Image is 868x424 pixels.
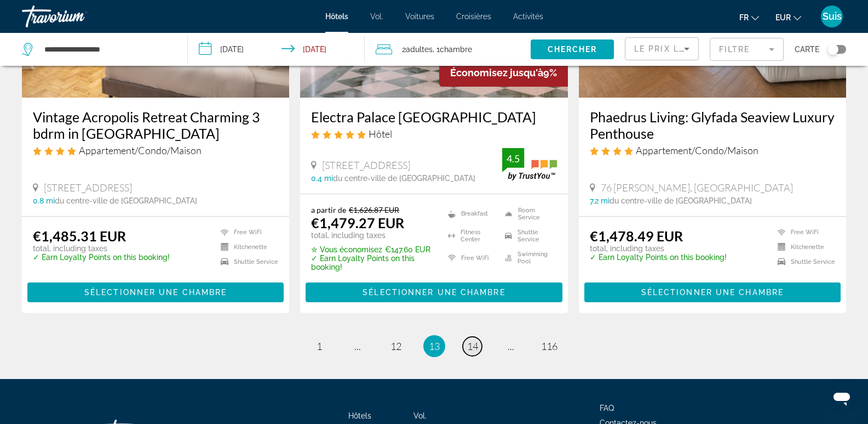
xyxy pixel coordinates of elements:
span: 0.4 mi [311,174,333,183]
span: du centre-ville de [GEOGRAPHIC_DATA] [610,196,752,205]
div: 4 star Apartment [590,144,835,156]
a: Croisières [456,12,491,21]
a: Sélectionner une chambre [306,285,562,297]
li: Room Service [499,205,556,222]
span: Sélectionner une chambre [84,288,227,297]
span: 13 [429,340,440,352]
a: Vol. [370,12,383,21]
a: Phaedrus Living: Glyfada Seaview Luxury Penthouse [590,109,835,142]
font: Hôtels [348,411,371,420]
button: Sélectionner une chambre [306,282,562,302]
span: Sélectionner une chambre [641,288,784,297]
span: 116 [541,340,557,352]
font: EUR [775,13,791,22]
font: Suis [823,10,842,22]
ins: €1,478.49 EUR [590,228,683,244]
span: 12 [390,340,401,352]
li: Kitchenette [215,242,278,252]
button: Changer de devise [775,9,801,25]
button: Sélectionner une chambre [27,282,284,302]
li: Shuttle Service [499,228,556,244]
span: Le prix le plus élevé [634,44,745,53]
div: 4.5 [502,152,524,165]
span: [STREET_ADDRESS] [322,159,410,171]
li: Kitchenette [772,242,835,252]
li: Fitness Center [442,228,499,244]
button: Toggle map [819,44,846,54]
span: Chercher [548,45,597,54]
a: Electra Palace [GEOGRAPHIC_DATA] [311,109,556,125]
span: [STREET_ADDRESS] [44,182,132,194]
span: 2 [402,42,433,57]
a: Hôtels [325,12,348,21]
ins: €1,479.27 EUR [311,214,404,231]
p: total, including taxes [311,231,434,240]
button: Sélectionner une chambre [584,282,841,302]
span: Appartement/Condo/Maison [636,144,758,156]
li: Free WiFi [215,228,278,237]
li: Free WiFi [772,228,835,237]
div: 9% [439,59,568,87]
a: Sélectionner une chambre [27,285,284,297]
span: Carte [795,42,819,57]
span: 1 [317,340,322,352]
ins: €1,485.31 EUR [33,228,126,244]
p: ✓ Earn Loyalty Points on this booking! [590,253,727,262]
span: Économisez jusqu'à [450,67,543,78]
button: Check-in date: Nov 15, 2025 Check-out date: Nov 22, 2025 [188,33,365,66]
span: 0.8 mi [33,196,55,205]
span: a partir de [311,205,346,214]
button: Menu utilisateur [818,5,846,28]
div: 4 star Apartment [33,144,278,156]
li: Shuttle Service [772,257,835,267]
li: Swimming Pool [499,250,556,266]
p: €147.60 EUR [311,245,434,254]
span: Sélectionner une chambre [363,288,505,297]
p: total, including taxes [33,244,170,253]
button: Changer de langue [739,9,759,25]
a: Travorium [22,2,131,31]
span: du centre-ville de [GEOGRAPHIC_DATA] [333,174,475,183]
li: Shuttle Service [215,257,278,267]
span: ... [508,340,514,352]
span: Chambre [440,45,472,54]
div: 5 star Hotel [311,128,556,140]
a: Voitures [405,12,434,21]
li: Breakfast [442,205,499,222]
del: €1,626.87 EUR [349,205,399,214]
font: fr [739,13,749,22]
span: Appartement/Condo/Maison [79,144,202,156]
button: Travelers: 2 adults, 0 children [365,33,531,66]
span: du centre-ville de [GEOGRAPHIC_DATA] [55,196,197,205]
span: 76 [PERSON_NAME], [GEOGRAPHIC_DATA] [601,182,793,194]
span: Adultes [406,45,433,54]
a: Sélectionner une chambre [584,285,841,297]
span: 14 [467,340,478,352]
img: trustyou-badge.svg [502,148,557,180]
span: ... [354,340,361,352]
button: Filter [710,37,784,61]
a: Vintage Acropolis Retreat Charming 3 bdrm in [GEOGRAPHIC_DATA] [33,109,278,142]
span: , 1 [433,42,472,57]
p: total, including taxes [590,244,727,253]
nav: Pagination [22,335,846,357]
button: Chercher [531,39,614,59]
a: Vol. [413,411,427,420]
span: 7.2 mi [590,196,610,205]
p: ✓ Earn Loyalty Points on this booking! [311,254,434,272]
li: Free WiFi [442,250,499,266]
a: FAQ [600,404,614,412]
font: Activités [513,12,543,21]
p: ✓ Earn Loyalty Points on this booking! [33,253,170,262]
span: ✮ Vous économisez [311,245,382,254]
iframe: Bouton de lancement de la fenêtre de messagerie [824,380,859,415]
